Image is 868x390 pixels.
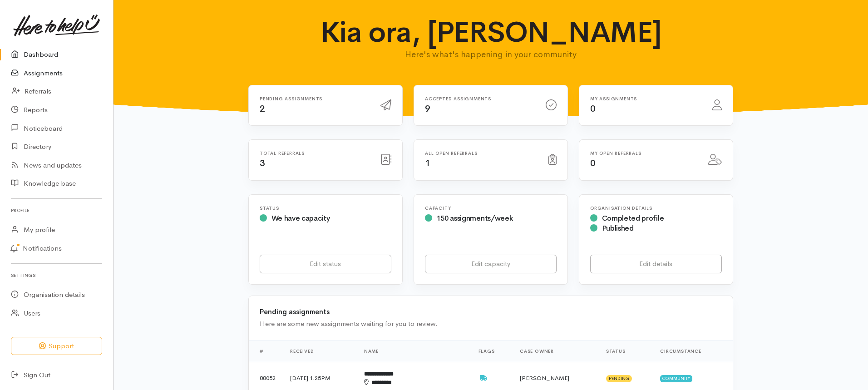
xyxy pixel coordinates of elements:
[425,151,538,156] h6: All open referrals
[513,340,599,362] th: Case Owner
[653,340,733,362] th: Circumstance
[357,340,471,362] th: Name
[602,213,664,223] span: Completed profile
[425,255,557,273] a: Edit capacity
[606,375,632,382] span: Pending
[260,206,391,211] h6: Status
[471,340,513,362] th: Flags
[425,96,535,101] h6: Accepted assignments
[260,158,265,169] span: 3
[425,158,430,169] span: 1
[313,48,669,61] p: Here's what's happening in your community
[437,213,513,223] span: 150 assignments/week
[260,96,370,101] h6: Pending assignments
[260,255,391,273] a: Edit status
[249,340,283,362] th: #
[313,16,669,48] h1: Kia ora, [PERSON_NAME]
[590,206,722,211] h6: Organisation Details
[260,151,370,156] h6: Total referrals
[590,255,722,273] a: Edit details
[283,340,357,362] th: Received
[11,269,102,281] h6: Settings
[260,307,330,316] b: Pending assignments
[590,158,596,169] span: 0
[271,213,330,223] span: We have capacity
[590,151,697,156] h6: My open referrals
[260,319,722,329] div: Here are some new assignments waiting for you to review.
[11,204,102,217] h6: Profile
[260,103,265,114] span: 2
[425,206,557,211] h6: Capacity
[590,96,701,101] h6: My assignments
[11,337,102,355] button: Support
[660,375,692,382] span: Community
[590,103,596,114] span: 0
[602,223,634,233] span: Published
[425,103,430,114] span: 9
[599,340,653,362] th: Status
